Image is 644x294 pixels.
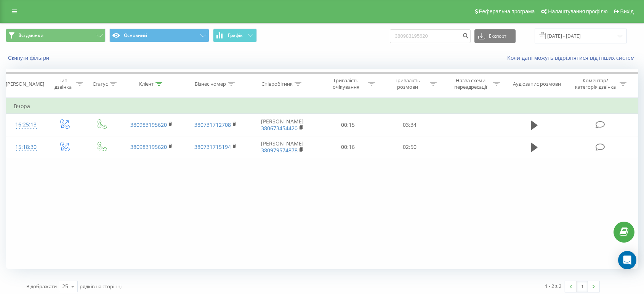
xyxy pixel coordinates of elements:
[379,114,441,136] td: 03:34
[261,125,298,132] a: 380673454420
[261,81,293,87] div: Співробітник
[450,77,491,90] div: Назва схеми переадресації
[317,136,379,158] td: 00:16
[545,282,561,290] div: 1 - 2 з 2
[507,54,638,61] a: Коли дані можуть відрізнятися вiд інших систем
[52,77,74,90] div: Тип дзвінка
[548,8,607,14] span: Налаштування профілю
[14,140,38,155] div: 15:18:30
[379,136,441,158] td: 02:50
[130,121,167,128] a: 380983195620
[6,99,638,114] td: Вчора
[573,77,618,90] div: Коментар/категорія дзвінка
[14,117,38,132] div: 16:25:13
[474,29,516,43] button: Експорт
[620,8,634,14] span: Вихід
[6,81,44,87] div: [PERSON_NAME]
[109,29,209,42] button: Основний
[62,283,68,290] div: 25
[387,77,428,90] div: Тривалість розмови
[18,32,43,38] span: Всі дзвінки
[577,281,588,292] a: 1
[261,147,298,154] a: 380979574878
[325,77,366,90] div: Тривалість очікування
[390,29,471,43] input: Пошук за номером
[228,33,243,38] span: Графік
[194,143,231,150] a: 380731715194
[139,81,154,87] div: Клієнт
[195,81,226,87] div: Бізнес номер
[317,114,379,136] td: 00:15
[248,114,317,136] td: [PERSON_NAME]
[513,81,561,87] div: Аудіозапис розмови
[194,121,231,128] a: 380731712708
[6,29,106,42] button: Всі дзвінки
[479,8,535,14] span: Реферальна програма
[618,251,636,269] div: Open Intercom Messenger
[80,283,122,290] span: рядків на сторінці
[93,81,108,87] div: Статус
[248,136,317,158] td: [PERSON_NAME]
[26,283,57,290] span: Відображати
[130,143,167,150] a: 380983195620
[213,29,257,42] button: Графік
[6,54,53,61] button: Скинути фільтри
